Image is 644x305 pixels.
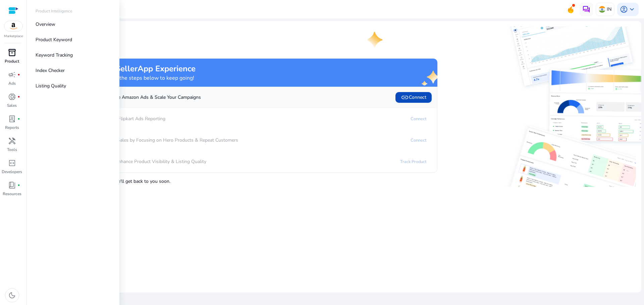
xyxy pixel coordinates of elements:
button: linkConnect [395,92,432,103]
p: Automate Amazon Ads & Scale Your Campaigns [69,94,201,101]
span: keyboard_arrow_down [628,5,636,13]
span: book_4 [8,181,16,189]
p: Resources [3,191,21,197]
img: in.svg [599,6,605,13]
img: one-star.svg [368,32,384,48]
p: , and we'll get back to you soon. [51,175,437,185]
span: fiber_manual_record [17,73,20,76]
span: fiber_manual_record [17,184,20,186]
span: handyman [8,137,16,145]
a: Connect [405,113,432,124]
span: donut_small [8,93,16,101]
p: Ads [8,80,16,86]
span: fiber_manual_record [17,95,20,98]
a: Connect [405,135,432,146]
p: Product [5,58,19,64]
p: Tools [7,147,17,153]
span: link [401,93,409,101]
p: Index Checker [36,67,65,74]
p: Sales [7,102,17,108]
h2: Maximize your SellerApp Experience [59,64,196,74]
span: code_blocks [8,159,16,167]
p: Marketplace [4,34,23,39]
p: Boost Sales by Focusing on Hero Products & Repeat Customers [69,137,238,144]
p: Developers [2,169,22,175]
span: inventory_2 [8,49,16,57]
span: fiber_manual_record [17,118,20,120]
span: account_circle [620,5,628,13]
span: lab_profile [8,115,16,123]
img: amazon.svg [4,21,22,31]
h4: Almost there! Complete the steps below to keep going! [59,75,196,81]
a: Track Product [395,156,432,167]
span: campaign [8,71,16,79]
p: Listing Quality [36,82,66,89]
p: Product Keyword [36,36,72,43]
p: Product Intelligence [36,8,72,14]
p: Enhance Product Visibility & Listing Quality [69,158,206,165]
p: IN [607,3,611,15]
span: Connect [401,93,426,101]
p: Reports [5,125,19,131]
p: Keyword Tracking [36,52,73,59]
span: dark_mode [8,291,16,299]
p: Overview [36,21,55,28]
